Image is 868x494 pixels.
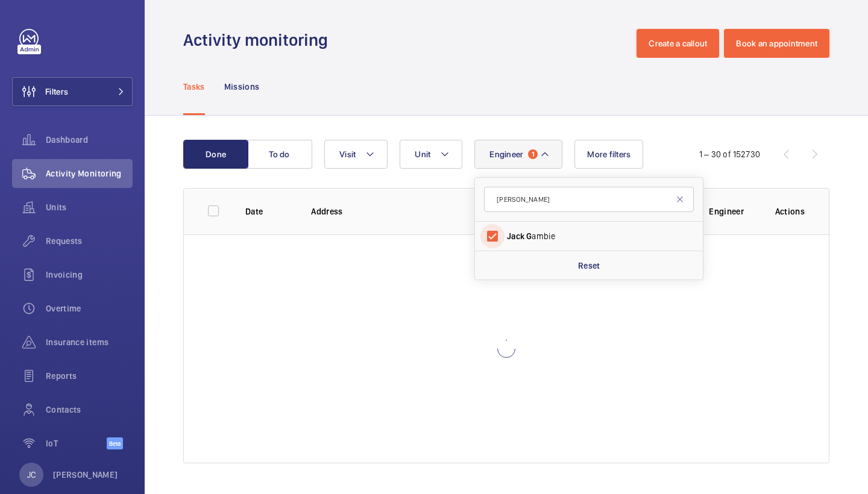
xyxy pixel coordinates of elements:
[489,149,523,159] span: Engineer
[53,469,118,481] p: [PERSON_NAME]
[46,437,107,449] span: IoT
[578,260,600,272] p: Reset
[46,201,133,213] span: Units
[474,140,562,169] button: Engineer1
[183,81,205,93] p: Tasks
[699,148,760,160] div: 1 – 30 of 152730
[27,469,36,481] p: JC
[46,269,133,281] span: Invoicing
[247,140,312,169] button: To do
[775,205,805,217] p: Actions
[507,230,673,242] span: ambie
[339,149,356,159] span: Visit
[724,29,829,58] button: Book an appointment
[46,235,133,247] span: Requests
[12,77,133,106] button: Filters
[46,404,133,416] span: Contacts
[46,302,133,314] span: Overtime
[709,205,755,217] p: Engineer
[46,370,133,382] span: Reports
[183,140,248,169] button: Done
[526,231,532,241] span: G
[107,437,123,449] span: Beta
[507,231,524,241] span: Jack
[183,29,335,51] h1: Activity monitoring
[587,149,631,159] span: More filters
[311,205,456,217] p: Address
[415,149,430,159] span: Unit
[46,167,133,180] span: Activity Monitoring
[45,86,68,98] span: Filters
[245,205,292,217] p: Date
[224,81,260,93] p: Missions
[574,140,643,169] button: More filters
[484,187,694,212] input: Search by engineer
[46,336,133,348] span: Insurance items
[528,149,538,159] span: 1
[400,140,462,169] button: Unit
[46,134,133,146] span: Dashboard
[637,29,719,58] button: Create a callout
[324,140,388,169] button: Visit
